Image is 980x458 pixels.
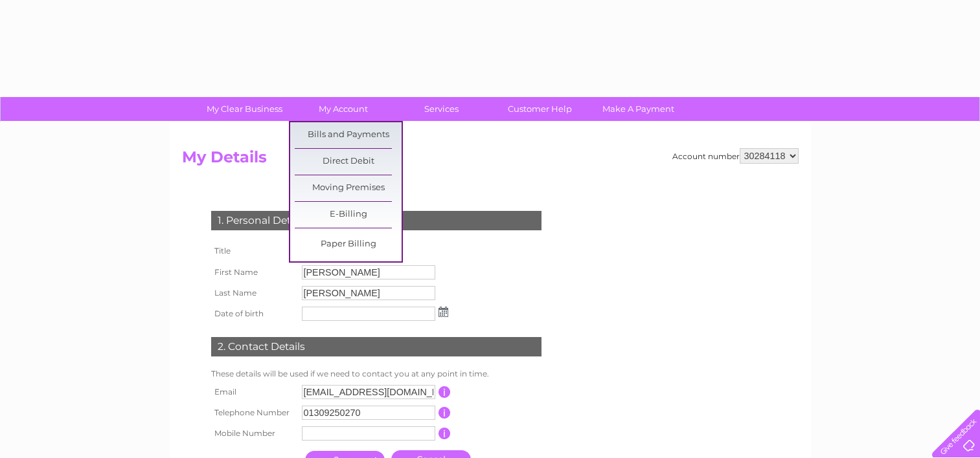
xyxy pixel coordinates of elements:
a: E-Billing [295,202,402,228]
h2: My Details [182,148,799,173]
a: Bills and Payments [295,122,402,148]
th: Date of birth [208,303,299,324]
img: ... [439,307,448,317]
a: Paper Billing [295,232,402,257]
div: 1. Personal Details [211,211,541,230]
a: Make A Payment [585,97,692,121]
td: These details will be used if we need to contact you at any point in time. [208,366,545,382]
input: Information [439,428,451,439]
th: First Name [208,262,299,283]
a: My Account [290,97,396,121]
a: My Clear Business [191,97,298,121]
a: Moving Premises [295,175,402,201]
input: Information [439,407,451,419]
th: Telephone Number [208,402,299,423]
th: Title [208,240,299,262]
div: Account number [672,148,799,164]
div: 2. Contact Details [211,337,541,356]
th: Mobile Number [208,423,299,444]
a: Customer Help [486,97,593,121]
th: Email [208,382,299,402]
a: Services [388,97,495,121]
a: Direct Debit [295,149,402,175]
th: Last Name [208,283,299,303]
input: Information [439,386,451,398]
